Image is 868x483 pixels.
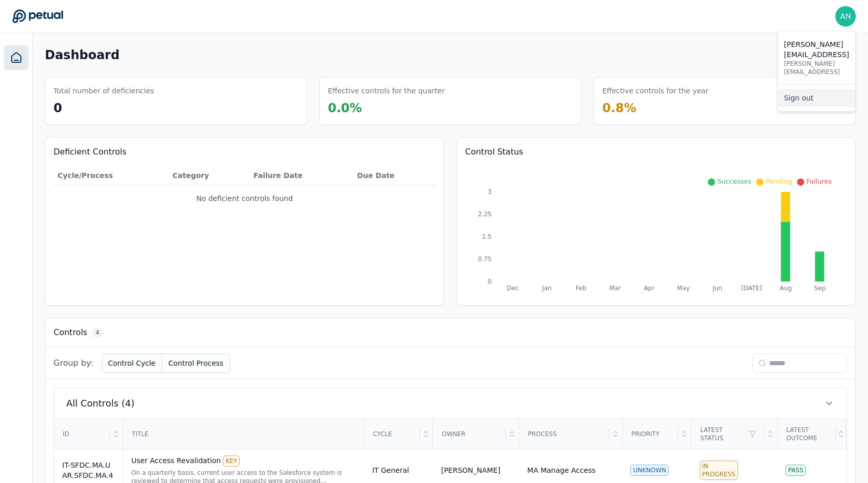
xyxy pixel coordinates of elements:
th: Cycle/Process [54,166,168,185]
td: No deficient controls found [54,185,436,212]
div: Pass [785,465,806,476]
div: MA Manage Access [527,465,596,475]
tspan: Feb [576,285,586,292]
button: Control Cycle [101,353,162,373]
p: [PERSON_NAME][EMAIL_ADDRESS] [784,39,849,60]
tspan: Jan [542,285,552,292]
tspan: Apr [644,285,655,292]
tspan: May [677,285,690,292]
img: andrew+toast@petual.ai [835,6,856,27]
th: Category [168,166,249,185]
a: Go to Dashboard [12,9,63,23]
div: Latest Outcome [778,420,836,448]
h3: Effective controls for the quarter [328,86,445,96]
th: Failure Date [249,166,353,185]
h3: Deficient Controls [54,146,436,158]
div: Process [520,420,609,448]
span: All Controls (4) [66,396,135,411]
span: Pending [765,177,792,185]
span: Failures [806,177,832,185]
div: User Access Revalidation [132,455,356,467]
tspan: 0.75 [478,256,492,263]
tspan: Jun [712,285,722,292]
tspan: 1.5 [482,233,492,240]
div: ID [55,420,110,448]
span: 0.8 % [602,101,636,115]
a: Sign out [778,89,855,107]
div: Title [124,420,364,448]
h3: Total number of deficiencies [54,86,154,96]
h3: Control Status [465,146,847,158]
div: Latest Status [692,420,764,448]
div: [PERSON_NAME] [441,465,500,475]
div: Priority [623,420,678,448]
tspan: 2.25 [478,211,492,218]
tspan: Sep [814,285,826,292]
span: 4 [91,327,104,338]
div: In Progress [700,461,738,480]
h3: Effective controls for the year [602,86,708,96]
a: Dashboard [4,45,29,70]
th: Due Date [353,166,436,185]
tspan: Dec [507,285,519,292]
div: Cycle [365,420,420,448]
button: Control Process [162,353,230,373]
p: [PERSON_NAME][EMAIL_ADDRESS] [784,60,849,76]
div: IT-SFDC.MA.UAR.SFDC.MA.4 [62,460,115,480]
tspan: Aug [780,285,792,292]
tspan: 3 [488,188,492,195]
tspan: Mar [609,285,621,292]
tspan: 0 [488,278,492,285]
span: Group by: [54,357,93,369]
button: All Controls (4) [54,388,847,419]
div: UNKNOWN [630,465,669,476]
span: 0 [54,101,62,115]
span: 0.0 % [328,101,362,115]
h1: Dashboard [45,47,119,63]
div: KEY [223,455,240,467]
tspan: [DATE] [741,285,762,292]
h3: Controls [54,326,87,339]
span: Successes [717,177,751,185]
div: Owner [433,420,506,448]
